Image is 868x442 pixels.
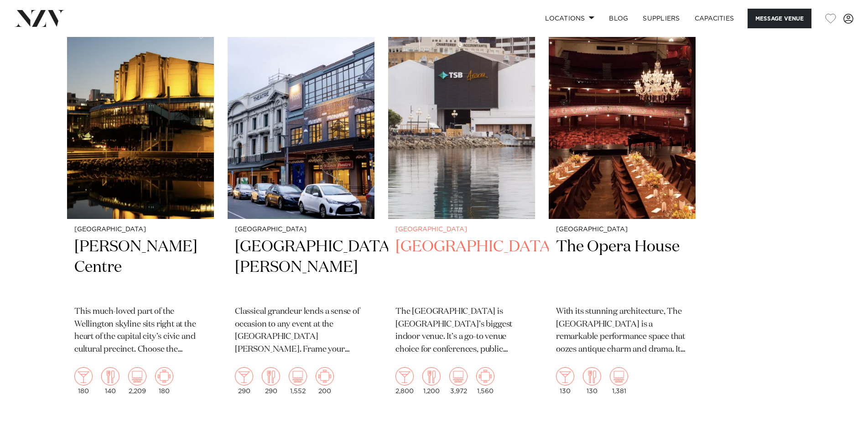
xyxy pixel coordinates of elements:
[449,367,468,395] div: 3,972
[74,367,93,395] div: 180
[101,367,120,395] div: 140
[235,367,253,385] img: cocktail.png
[583,367,601,385] img: dining.png
[395,367,414,385] img: cocktail.png
[289,367,307,395] div: 1,552
[155,367,173,395] div: 180
[538,9,602,28] a: Locations
[602,9,635,28] a: BLOG
[476,367,494,385] img: meeting.png
[395,237,528,298] h2: [GEOGRAPHIC_DATA]
[74,237,207,298] h2: [PERSON_NAME] Centre
[74,226,207,233] small: [GEOGRAPHIC_DATA]
[549,22,696,402] swiper-slide: 4 / 4
[687,9,742,28] a: Capacities
[128,367,146,385] img: theatre.png
[610,367,628,385] img: theatre.png
[316,367,334,395] div: 200
[128,367,146,395] div: 2,209
[15,10,64,26] img: nzv-logo.png
[101,367,120,385] img: dining.png
[556,367,574,395] div: 130
[556,226,688,233] small: [GEOGRAPHIC_DATA]
[748,9,811,28] button: Message Venue
[395,306,528,357] p: The [GEOGRAPHIC_DATA] is [GEOGRAPHIC_DATA]’s biggest indoor venue. It’s a go-to venue choice for ...
[449,367,468,385] img: theatre.png
[556,306,688,357] p: With its stunning architecture, The [GEOGRAPHIC_DATA] is a remarkable performance space that ooze...
[395,226,528,233] small: [GEOGRAPHIC_DATA]
[422,367,441,385] img: dining.png
[549,22,696,402] a: [GEOGRAPHIC_DATA] The Opera House With its stunning architecture, The [GEOGRAPHIC_DATA] is a rema...
[74,306,207,357] p: This much-loved part of the Wellington skyline sits right at the heart of the capital city’s civi...
[155,367,173,385] img: meeting.png
[235,306,367,357] p: Classical grandeur lends a sense of occasion to any event at the [GEOGRAPHIC_DATA][PERSON_NAME]. ...
[262,367,280,385] img: dining.png
[422,367,441,395] div: 1,200
[235,367,253,395] div: 290
[74,367,93,385] img: cocktail.png
[262,367,280,395] div: 290
[388,22,535,402] swiper-slide: 3 / 4
[316,367,334,385] img: meeting.png
[228,22,374,402] a: [GEOGRAPHIC_DATA] [GEOGRAPHIC_DATA][PERSON_NAME] Classical grandeur lends a sense of occasion to ...
[235,237,367,298] h2: [GEOGRAPHIC_DATA][PERSON_NAME]
[556,237,688,298] h2: The Opera House
[610,367,628,395] div: 1,381
[556,367,574,385] img: cocktail.png
[476,367,494,395] div: 1,560
[67,22,214,402] a: [GEOGRAPHIC_DATA] [PERSON_NAME] Centre This much-loved part of the Wellington skyline sits right ...
[67,22,214,402] swiper-slide: 1 / 4
[228,22,374,402] swiper-slide: 2 / 4
[395,367,414,395] div: 2,800
[583,367,601,395] div: 130
[635,9,687,28] a: SUPPLIERS
[388,22,535,402] a: [GEOGRAPHIC_DATA] [GEOGRAPHIC_DATA] The [GEOGRAPHIC_DATA] is [GEOGRAPHIC_DATA]’s biggest indoor v...
[289,367,307,385] img: theatre.png
[235,226,367,233] small: [GEOGRAPHIC_DATA]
